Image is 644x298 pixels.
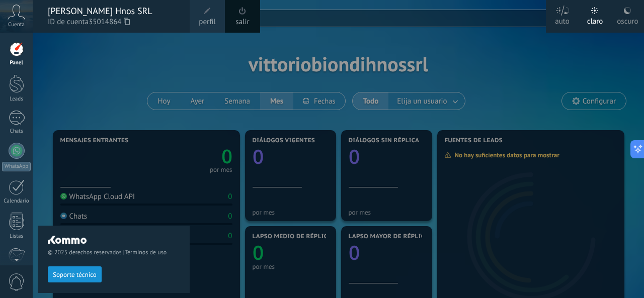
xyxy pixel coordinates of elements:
span: ID de cuenta [48,17,180,28]
div: Calendario [2,198,31,205]
div: [PERSON_NAME] Hnos SRL [48,6,180,17]
div: Chats [2,128,31,135]
div: Leads [2,96,31,103]
div: claro [587,7,603,33]
div: WhatsApp [2,162,31,171]
div: Listas [2,233,31,240]
div: auto [555,7,570,33]
div: oscuro [617,7,638,33]
a: salir [235,17,249,28]
a: Soporte técnico [48,270,102,278]
span: © 2025 derechos reservados | [48,249,180,256]
span: 35014864 [89,17,130,28]
button: Soporte técnico [48,266,102,282]
a: Términos de uso [125,249,167,256]
div: Panel [2,60,31,66]
span: Cuenta [8,22,25,28]
span: perfil [199,17,215,28]
span: Soporte técnico [53,271,97,278]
